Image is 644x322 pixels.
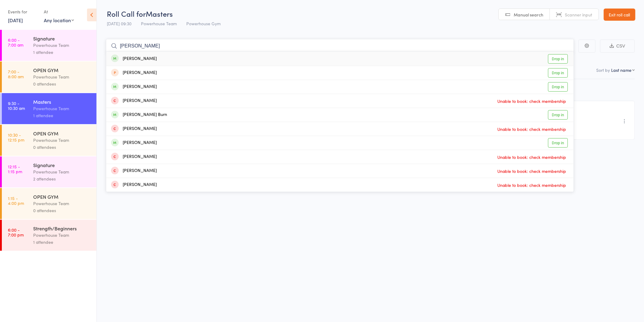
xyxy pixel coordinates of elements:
time: 9:30 - 10:30 am [8,101,25,110]
a: 1:15 -4:00 pmOPEN GYMPowerhouse Team0 attendees [2,188,96,219]
div: [PERSON_NAME] [111,181,157,188]
div: OPEN GYM [33,67,91,73]
div: [PERSON_NAME] [111,167,157,174]
a: 10:30 -12:15 pmOPEN GYMPowerhouse Team0 attendees [2,125,96,156]
div: Powerhouse Team [33,105,91,112]
div: Powerhouse Team [33,137,91,144]
span: Unable to book: check membership [496,96,568,106]
a: [DATE] [8,17,23,23]
a: Drop in [548,138,568,148]
time: 6:00 - 7:00 am [8,37,23,47]
time: 7:00 - 8:00 am [8,69,24,79]
span: Roll Call for [107,9,146,19]
div: [PERSON_NAME] [111,55,157,62]
div: Powerhouse Team [33,168,91,175]
span: Unable to book: check membership [496,152,568,162]
a: 6:00 -7:00 pmStrength/BeginnersPowerhouse Team1 attendee [2,220,96,251]
div: At [44,7,74,17]
div: [PERSON_NAME] [111,83,157,90]
div: [PERSON_NAME] [111,69,157,76]
div: Masters [33,98,91,105]
div: Powerhouse Team [33,200,91,207]
span: Powerhouse Team [141,20,177,26]
div: 1 attendee [33,112,91,119]
a: Exit roll call [604,9,635,21]
span: Powerhouse Gym [186,20,221,26]
div: Events for [8,7,38,17]
div: Signature [33,35,91,42]
time: 1:15 - 4:00 pm [8,196,24,205]
div: 1 attendee [33,49,91,56]
div: 0 attendees [33,207,91,214]
input: Search by name [106,39,574,53]
div: [PERSON_NAME] [111,97,157,104]
span: Unable to book: check membership [496,124,568,134]
div: [PERSON_NAME] [111,125,157,132]
time: 12:15 - 1:15 pm [8,164,22,174]
div: 2 attendees [33,175,91,182]
time: 10:30 - 12:15 pm [8,132,24,142]
a: Drop in [548,82,568,92]
span: Manual search [514,12,544,18]
div: OPEN GYM [33,193,91,200]
span: Scanner input [565,12,593,18]
div: 0 attendees [33,80,91,87]
div: Signature [33,162,91,168]
a: 9:30 -10:30 amMastersPowerhouse Team1 attendee [2,93,96,124]
div: Strength/Beginners [33,225,91,232]
div: [PERSON_NAME] Burn [111,111,167,118]
a: Drop in [548,68,568,78]
div: OPEN GYM [33,130,91,137]
span: Masters [146,9,173,19]
div: Last name [611,67,632,73]
button: CSV [600,40,635,53]
div: [PERSON_NAME] [111,153,157,160]
span: Unable to book: check membership [496,180,568,190]
div: 1 attendee [33,239,91,246]
a: 7:00 -8:00 amOPEN GYMPowerhouse Team0 attendees [2,61,96,93]
div: Powerhouse Team [33,232,91,239]
div: 0 attendees [33,144,91,151]
div: Any location [44,17,74,23]
time: 6:00 - 7:00 pm [8,227,24,237]
label: Sort by [597,67,610,73]
a: Drop in [548,54,568,64]
span: [DATE] 09:30 [107,20,131,26]
a: 6:00 -7:00 amSignaturePowerhouse Team1 attendee [2,30,96,61]
div: Powerhouse Team [33,42,91,49]
a: Drop in [548,110,568,120]
a: 12:15 -1:15 pmSignaturePowerhouse Team2 attendees [2,156,96,187]
span: Unable to book: check membership [496,166,568,176]
div: Powerhouse Team [33,73,91,80]
div: [PERSON_NAME] [111,139,157,146]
